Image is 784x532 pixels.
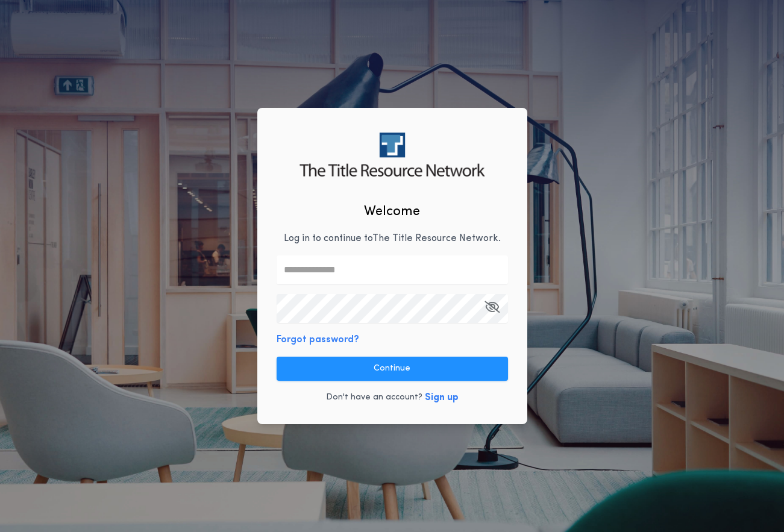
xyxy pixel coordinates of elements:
[326,392,422,404] p: Don't have an account?
[284,231,501,246] p: Log in to continue to The Title Resource Network .
[299,133,485,177] img: logo
[277,333,359,347] button: Forgot password?
[485,294,500,323] button: Open Keeper Popup
[277,357,508,381] button: Continue
[364,202,420,222] h2: Welcome
[277,294,508,323] input: Open Keeper Popup
[425,390,459,405] button: Sign up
